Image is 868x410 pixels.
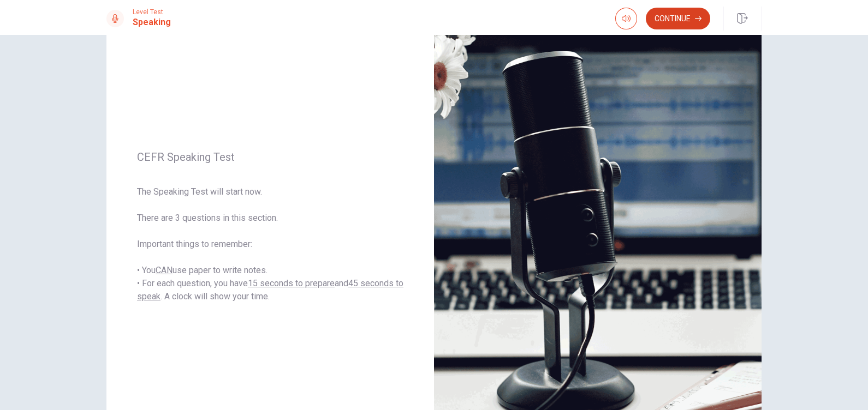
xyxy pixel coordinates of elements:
[646,8,710,29] button: Continue
[137,185,403,303] span: The Speaking Test will start now. There are 3 questions in this section. Important things to reme...
[137,150,403,164] span: CEFR Speaking Test
[156,265,173,275] u: CAN
[133,16,171,29] h1: Speaking
[248,278,335,288] u: 15 seconds to prepare
[133,8,171,16] span: Level Test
